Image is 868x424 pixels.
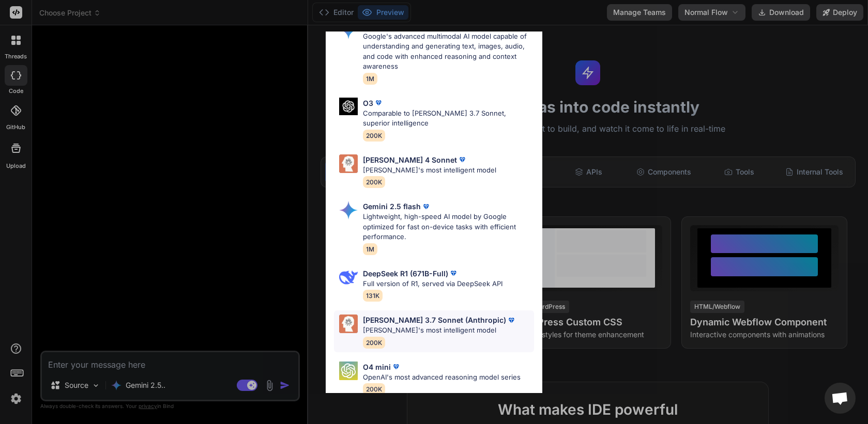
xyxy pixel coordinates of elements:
img: Pick Models [339,154,358,173]
span: 200K [363,383,385,395]
p: Gemini 2.5 flash [363,201,421,212]
p: O4 mini [363,362,391,372]
img: premium [391,362,401,372]
img: premium [457,154,467,165]
p: Comparable to [PERSON_NAME] 3.7 Sonnet, superior intelligence [363,108,535,129]
span: 200K [363,176,385,188]
span: 1M [363,73,377,85]
p: [PERSON_NAME] 4 Sonnet [363,154,457,165]
img: premium [373,98,384,108]
p: Lightweight, high-speed AI model by Google optimized for fast on-device tasks with efficient perf... [363,212,535,242]
p: OpenAI's most advanced reasoning model series [363,372,521,383]
p: Full version of R1, served via DeepSeek API [363,279,502,289]
img: Pick Models [339,98,358,116]
img: Pick Models [339,315,358,333]
p: [PERSON_NAME] 3.7 Sonnet (Anthropic) [363,315,506,325]
img: premium [448,268,459,278]
p: DeepSeek R1 (671B-Full) [363,268,448,279]
img: premium [421,201,431,212]
img: Pick Models [339,201,358,219]
img: Pick Models [339,362,358,380]
span: 1M [363,243,377,255]
span: 131K [363,290,383,302]
p: [PERSON_NAME]'s most intelligent model [363,325,516,336]
p: [PERSON_NAME]'s most intelligent model [363,165,496,176]
span: 200K [363,337,385,349]
span: 200K [363,130,385,142]
a: Open chat [825,383,856,414]
p: O3 [363,98,373,108]
img: Pick Models [339,268,358,287]
img: premium [506,315,516,325]
p: Google's advanced multimodal AI model capable of understanding and generating text, images, audio... [363,32,535,72]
